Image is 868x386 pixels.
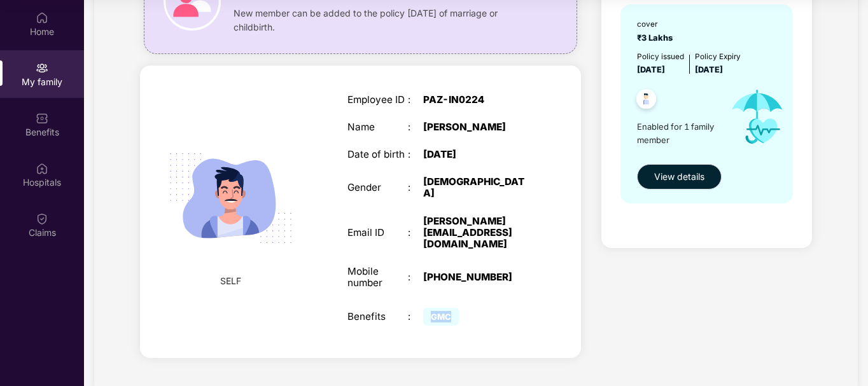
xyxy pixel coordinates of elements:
span: Enabled for 1 family member [637,120,720,146]
img: svg+xml;base64,PHN2ZyBpZD0iSG9tZSIgeG1sbnM9Imh0dHA6Ly93d3cudzMub3JnLzIwMDAvc3ZnIiB3aWR0aD0iMjAiIG... [36,11,48,24]
span: ₹3 Lakhs [637,33,676,43]
span: New member can be added to the policy [DATE] of marriage or childbirth. [234,6,529,34]
span: SELF [220,274,241,288]
img: svg+xml;base64,PHN2ZyBpZD0iQmVuZWZpdHMiIHhtbG5zPSJodHRwOi8vd3d3LnczLm9yZy8yMDAwL3N2ZyIgd2lkdGg9Ij... [36,112,48,125]
img: svg+xml;base64,PHN2ZyB4bWxucz0iaHR0cDovL3d3dy53My5vcmcvMjAwMC9zdmciIHdpZHRoPSI0OC45NDMiIGhlaWdodD... [631,85,662,116]
div: Policy issued [637,51,684,63]
div: : [408,121,423,133]
div: Mobile number [347,266,409,289]
div: PAZ-IN0224 [423,94,529,106]
span: GMC [423,308,459,326]
div: Email ID [347,227,409,238]
img: icon [720,76,794,157]
div: cover [637,18,676,31]
button: View details [637,164,722,190]
div: Gender [347,182,409,193]
div: [PERSON_NAME][EMAIL_ADDRESS][DOMAIN_NAME] [423,216,529,251]
div: : [408,227,423,238]
span: [DATE] [637,65,665,74]
div: [PHONE_NUMBER] [423,272,529,283]
div: Name [347,121,409,133]
span: [DATE] [695,65,723,74]
div: Date of birth [347,149,409,160]
div: : [408,182,423,193]
div: Benefits [347,311,409,322]
img: svg+xml;base64,PHN2ZyB3aWR0aD0iMjAiIGhlaWdodD0iMjAiIHZpZXdCb3g9IjAgMCAyMCAyMCIgZmlsbD0ibm9uZSIgeG... [36,62,48,74]
div: [PERSON_NAME] [423,121,529,133]
img: svg+xml;base64,PHN2ZyB4bWxucz0iaHR0cDovL3d3dy53My5vcmcvMjAwMC9zdmciIHdpZHRoPSIyMjQiIGhlaWdodD0iMT... [155,122,307,274]
div: : [408,311,423,322]
div: Policy Expiry [695,51,741,63]
div: [DATE] [423,149,529,160]
div: [DEMOGRAPHIC_DATA] [423,176,529,199]
div: : [408,149,423,160]
div: : [408,94,423,106]
div: : [408,272,423,283]
div: Employee ID [347,94,409,106]
img: svg+xml;base64,PHN2ZyBpZD0iSG9zcGl0YWxzIiB4bWxucz0iaHR0cDovL3d3dy53My5vcmcvMjAwMC9zdmciIHdpZHRoPS... [36,162,48,175]
span: View details [654,170,704,184]
img: svg+xml;base64,PHN2ZyBpZD0iQ2xhaW0iIHhtbG5zPSJodHRwOi8vd3d3LnczLm9yZy8yMDAwL3N2ZyIgd2lkdGg9IjIwIi... [36,212,48,225]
